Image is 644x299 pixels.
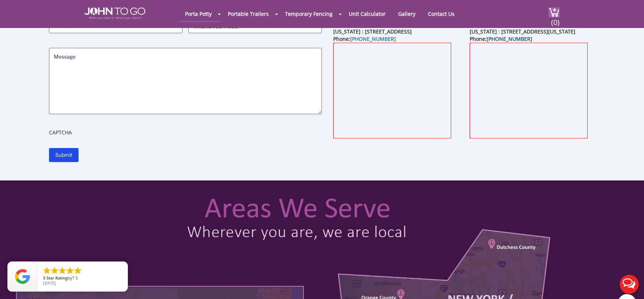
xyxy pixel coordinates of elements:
span: by [43,276,122,281]
a: Contact Us [422,7,460,21]
li:  [58,266,67,275]
a: [PHONE_NUMBER] [350,35,396,42]
a: Porta Potty [180,7,217,21]
li:  [73,266,82,275]
span: [DATE] [43,280,56,286]
a: Unit Calculator [343,7,391,21]
li:  [42,266,51,275]
span: T S [72,275,78,281]
span: Star Rating [46,275,67,281]
span: 5 [43,275,45,281]
label: CAPTCHA [49,129,322,136]
input: Submit [49,148,79,162]
b: [US_STATE] : [STREET_ADDRESS] [333,28,412,35]
a: [PHONE_NUMBER] [487,35,532,42]
li:  [50,266,59,275]
b: Phone: [333,35,396,42]
b: Phone: [470,35,532,42]
img: Review Rating [15,269,30,284]
a: Portable Trailers [222,7,274,21]
b: [US_STATE] : [STREET_ADDRESS][US_STATE] [470,28,575,35]
img: cart a [549,7,560,17]
span: (0) [551,11,560,27]
li:  [66,266,74,275]
img: JOHN to go [84,7,145,19]
a: Temporary Fencing [279,7,338,21]
a: Gallery [393,7,421,21]
button: Live Chat [615,270,644,299]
